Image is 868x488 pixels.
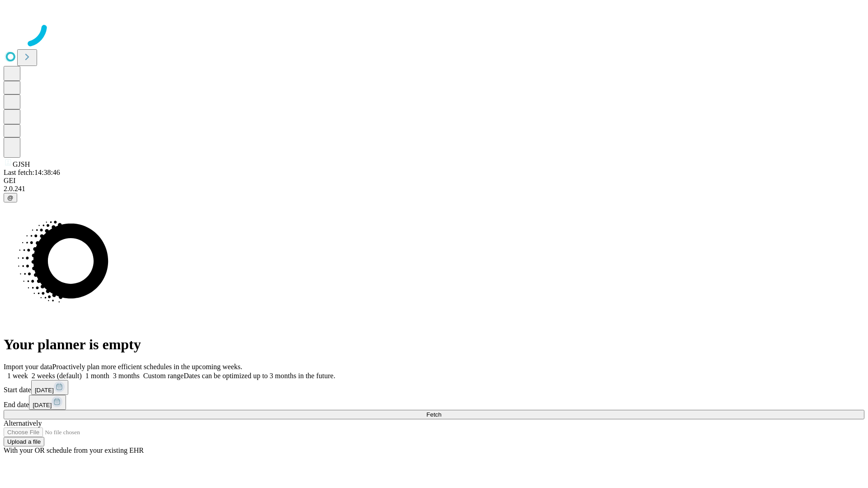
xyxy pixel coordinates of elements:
[4,395,864,410] div: End date
[4,169,60,176] span: Last fetch: 14:38:46
[4,193,17,202] button: @
[4,363,52,371] span: Import your data
[113,372,140,380] span: 3 months
[4,410,864,419] button: Fetch
[13,160,30,168] span: GJSH
[4,177,864,185] div: GEI
[143,372,184,380] span: Custom range
[184,372,335,380] span: Dates can be optimized up to 3 months in the future.
[4,380,864,395] div: Start date
[33,402,52,408] span: [DATE]
[4,336,864,353] h1: Your planner is empty
[4,185,864,193] div: 2.0.241
[31,380,68,395] button: [DATE]
[7,372,28,380] span: 1 week
[4,437,44,446] button: Upload a file
[7,194,14,201] span: @
[35,387,54,394] span: [DATE]
[85,372,109,380] span: 1 month
[32,372,82,380] span: 2 weeks (default)
[4,446,144,454] span: With your OR schedule from your existing EHR
[29,395,66,410] button: [DATE]
[4,419,42,427] span: Alternatively
[52,363,242,371] span: Proactively plan more efficient schedules in the upcoming weeks.
[426,411,441,418] span: Fetch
